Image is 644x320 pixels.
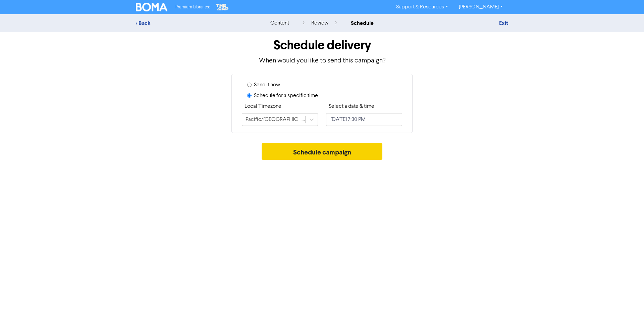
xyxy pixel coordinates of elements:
[453,2,508,12] a: [PERSON_NAME]
[270,19,289,27] div: content
[391,2,453,12] a: Support & Resources
[136,3,167,11] img: BOMA Logo
[329,102,374,110] label: Select a date & time
[215,3,230,11] img: The Gap
[136,38,508,53] h1: Schedule delivery
[175,5,210,9] span: Premium Libraries:
[254,92,318,100] label: Schedule for a specific time
[254,81,280,89] label: Send it now
[136,19,253,27] div: < Back
[136,56,508,66] p: When would you like to send this campaign?
[351,19,374,27] div: schedule
[246,116,306,124] div: Pacific/[GEOGRAPHIC_DATA]
[610,288,644,320] iframe: Chat Widget
[326,113,402,126] input: Click to select a date
[499,20,508,27] a: Exit
[245,102,281,110] label: Local Timezone
[262,143,383,160] button: Schedule campaign
[303,19,337,27] div: review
